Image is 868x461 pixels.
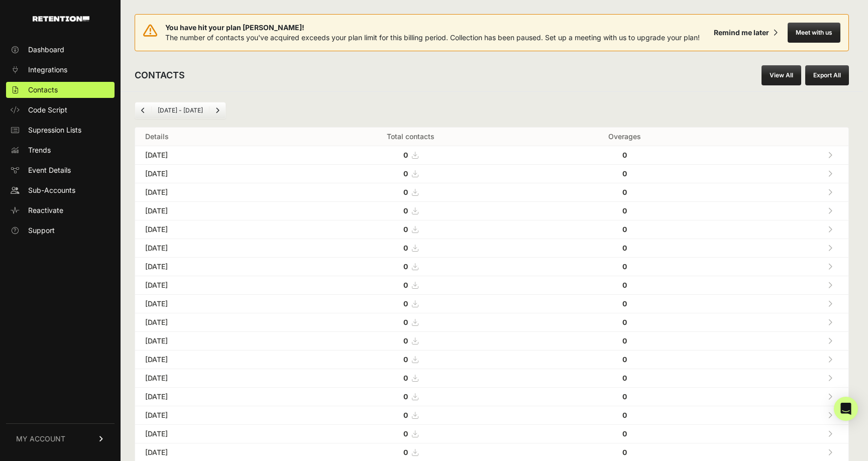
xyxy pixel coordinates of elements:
td: [DATE] [135,258,290,276]
span: Contacts [28,85,58,95]
strong: 0 [622,281,627,289]
strong: 0 [403,318,408,326]
button: Export All [805,65,849,85]
td: [DATE] [135,220,290,239]
td: [DATE] [135,332,290,351]
strong: 0 [622,318,627,326]
strong: 0 [403,262,408,271]
span: Support [28,225,55,236]
td: [DATE] [135,165,290,183]
strong: 0 [622,374,627,382]
strong: 0 [403,448,408,456]
td: [DATE] [135,146,290,165]
img: Retention.com [33,16,89,22]
strong: 0 [403,188,408,196]
strong: 0 [622,262,627,271]
span: Sub-Accounts [28,185,75,195]
td: [DATE] [135,369,290,388]
td: [DATE] [135,183,290,202]
strong: 0 [622,225,627,234]
strong: 0 [622,336,627,345]
strong: 0 [622,169,627,178]
td: [DATE] [135,276,290,295]
strong: 0 [403,151,408,159]
th: Details [135,128,290,146]
a: Event Details [6,162,115,178]
a: MY ACCOUNT [6,423,115,454]
td: [DATE] [135,295,290,313]
td: [DATE] [135,313,290,332]
a: Trends [6,142,115,158]
span: Trends [28,145,51,155]
strong: 0 [403,206,408,215]
span: Integrations [28,65,67,75]
span: Dashboard [28,45,64,55]
span: Code Script [28,105,67,115]
strong: 0 [403,355,408,364]
span: Supression Lists [28,125,81,135]
td: [DATE] [135,388,290,406]
span: The number of contacts you've acquired exceeds your plan limit for this billing period. Collectio... [165,33,700,42]
a: Contacts [6,82,115,98]
strong: 0 [622,411,627,419]
td: [DATE] [135,351,290,369]
strong: 0 [403,336,408,345]
strong: 0 [403,169,408,178]
span: Reactivate [28,205,63,215]
span: You have hit your plan [PERSON_NAME]! [165,23,700,33]
strong: 0 [622,355,627,364]
a: Dashboard [6,42,115,58]
td: [DATE] [135,202,290,220]
div: Remind me later [714,28,769,38]
a: Supression Lists [6,122,115,138]
a: Previous [135,102,151,119]
span: MY ACCOUNT [16,434,65,444]
a: Next [209,102,226,119]
a: View All [762,65,801,85]
a: Integrations [6,62,115,78]
td: [DATE] [135,239,290,258]
strong: 0 [403,244,408,252]
a: Reactivate [6,202,115,218]
th: Total contacts [290,128,531,146]
strong: 0 [622,448,627,456]
strong: 0 [403,299,408,308]
th: Overages [531,128,718,146]
strong: 0 [403,281,408,289]
strong: 0 [403,392,408,401]
span: Event Details [28,165,71,175]
a: Sub-Accounts [6,182,115,198]
strong: 0 [622,151,627,159]
strong: 0 [403,411,408,419]
strong: 0 [622,244,627,252]
div: Open Intercom Messenger [834,397,858,421]
strong: 0 [403,225,408,234]
button: Meet with us [788,23,840,43]
strong: 0 [403,429,408,438]
td: [DATE] [135,406,290,425]
strong: 0 [403,374,408,382]
td: [DATE] [135,425,290,443]
a: Code Script [6,102,115,118]
a: Support [6,222,115,239]
strong: 0 [622,188,627,196]
h2: CONTACTS [135,68,185,82]
strong: 0 [622,206,627,215]
strong: 0 [622,392,627,401]
li: [DATE] - [DATE] [151,106,209,114]
strong: 0 [622,299,627,308]
strong: 0 [622,429,627,438]
button: Remind me later [710,24,782,42]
